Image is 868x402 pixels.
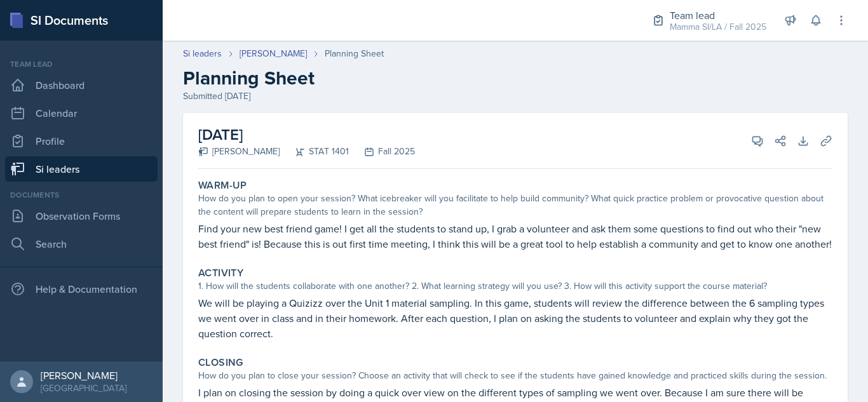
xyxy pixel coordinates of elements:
[183,90,848,103] div: Submitted [DATE]
[198,369,832,382] div: How do you plan to close your session? Choose an activity that will check to see if the students ...
[183,47,222,60] a: Si leaders
[41,382,126,394] div: [GEOGRAPHIC_DATA]
[198,192,832,218] div: How do you plan to open your session? What icebreaker will you facilitate to help build community...
[198,145,280,158] div: [PERSON_NAME]
[5,156,158,182] a: Si leaders
[325,47,384,60] div: Planning Sheet
[670,20,766,34] div: Mamma SI/LA / Fall 2025
[198,279,832,293] div: 1. How will the students collaborate with one another? 2. What learning strategy will you use? 3....
[280,145,349,158] div: STAT 1401
[198,221,832,251] p: Find your new best friend game! I get all the students to stand up, I grab a volunteer and ask th...
[240,47,307,60] a: [PERSON_NAME]
[41,369,126,382] div: [PERSON_NAME]
[5,100,158,126] a: Calendar
[5,128,158,154] a: Profile
[5,189,158,201] div: Documents
[198,356,243,369] label: Closing
[5,203,158,229] a: Observation Forms
[670,8,766,23] div: Team lead
[5,58,158,70] div: Team lead
[198,267,243,279] label: Activity
[198,123,415,146] h2: [DATE]
[5,72,158,98] a: Dashboard
[349,145,415,158] div: Fall 2025
[198,295,832,341] p: We will be playing a Quizizz over the Unit 1 material sampling. In this game, students will revie...
[198,179,247,192] label: Warm-Up
[5,276,158,302] div: Help & Documentation
[183,67,848,90] h2: Planning Sheet
[5,231,158,257] a: Search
